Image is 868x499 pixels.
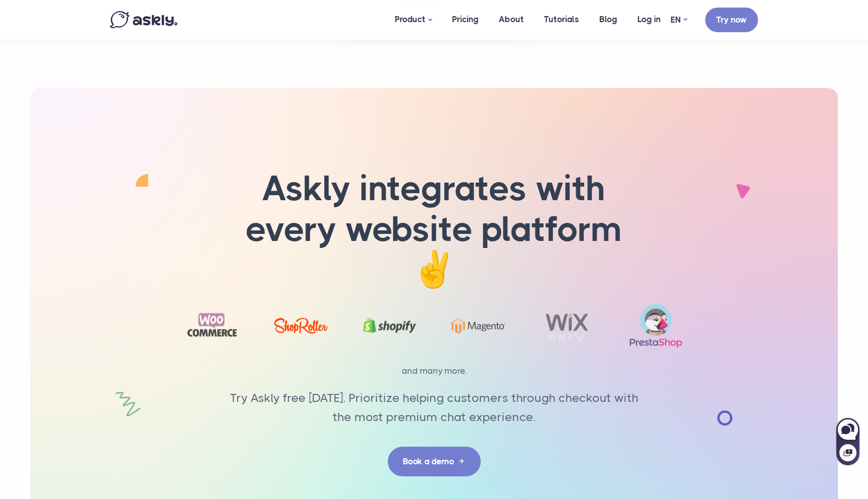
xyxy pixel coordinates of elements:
p: and many more. [165,364,703,378]
a: Book a demo [388,447,481,476]
img: ShopRoller [274,318,328,333]
a: Try now [705,8,758,32]
img: prestashop [629,303,683,349]
h1: Askly integrates with every website platform ✌️ [221,169,647,290]
img: Woocommerce [185,309,239,342]
iframe: Askly chat [835,416,860,466]
p: Try Askly free [DATE]. Prioritize helping customers through checkout with the most premium chat e... [221,388,647,427]
img: Magento [452,318,505,334]
a: EN [671,13,687,27]
img: Wix [540,310,594,341]
img: Askly [110,11,177,28]
img: Shopify [363,310,416,341]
